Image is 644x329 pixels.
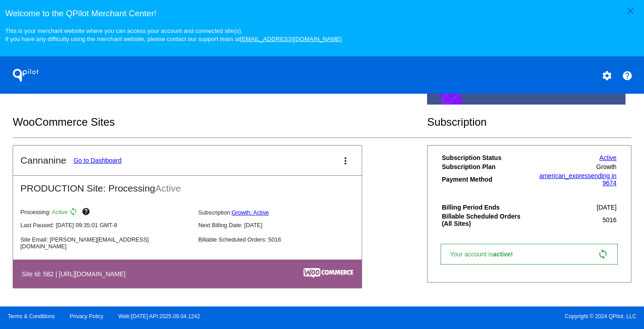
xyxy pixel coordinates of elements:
mat-icon: sync [69,207,80,218]
mat-icon: sync [598,249,608,260]
h2: Subscription [427,116,631,128]
h4: Site Id: 582 | [URL][DOMAIN_NAME] [22,270,130,278]
span: active! [493,251,517,258]
img: c53aa0e5-ae75-48aa-9bee-956650975ee5 [304,268,353,278]
a: Active [599,154,616,161]
p: Last Paused: [DATE] 09:35:01 GMT-8 [20,222,191,228]
h3: Welcome to the QPilot Merchant Center! [5,9,639,18]
a: Your account isactive! sync [441,244,618,265]
mat-icon: help [622,70,633,81]
a: Privacy Policy [70,313,104,320]
p: Billable Scheduled Orders: 5016 [198,236,369,243]
a: Terms & Conditions [8,313,55,320]
span: [DATE] [597,204,616,211]
th: Subscription Plan [442,163,529,171]
small: This is your merchant website where you can access your account and connected site(s). If you hav... [5,27,341,42]
h2: Cannanine [20,155,66,166]
a: Go to Dashboard [74,157,122,164]
p: Site Email: [PERSON_NAME][EMAIL_ADDRESS][DOMAIN_NAME] [20,236,191,250]
a: [EMAIL_ADDRESS][DOMAIN_NAME] [240,36,342,42]
mat-icon: close [625,5,636,16]
span: Active [155,183,181,193]
th: Subscription Status [442,154,529,162]
span: Your account is [450,251,522,258]
span: 5016 [603,216,616,224]
span: american_express [539,172,591,179]
p: Processing: [20,207,191,218]
a: american_expressending in 9674 [539,172,616,187]
th: Billable Scheduled Orders (All Sites) [442,212,529,228]
mat-icon: help [82,207,92,218]
mat-icon: settings [602,70,612,81]
h2: PRODUCTION Site: Processing [13,176,362,194]
th: Payment Method [442,172,529,187]
h2: WooCommerce Sites [13,116,427,128]
a: Web:[DATE] API:2025.09.04.1242 [119,313,200,320]
a: Growth: Active [232,209,269,216]
h1: QPilot [8,66,44,84]
mat-icon: more_vert [340,155,351,166]
th: Billing Period Ends [442,203,529,211]
span: Copyright © 2024 QPilot, LLC [330,313,636,320]
p: Next Billing Date: [DATE] [198,222,369,228]
span: Growth [596,163,616,170]
p: Subscription: [198,209,369,216]
span: Active [52,209,68,216]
